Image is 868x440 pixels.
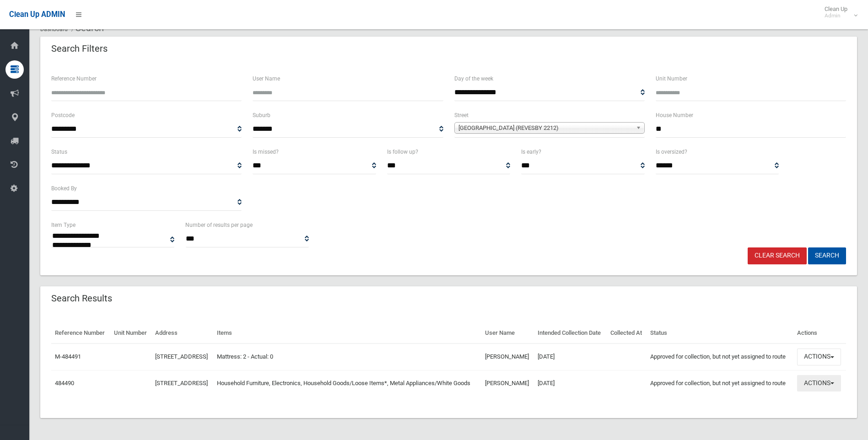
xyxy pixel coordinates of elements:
[825,12,847,19] small: Admin
[55,353,81,360] a: M-484491
[647,343,793,370] td: Approved for collection, but not yet assigned to route
[454,74,493,84] label: Day of the week
[534,370,606,396] td: [DATE]
[253,74,280,84] label: User Name
[387,147,418,157] label: Is follow up?
[454,110,469,120] label: Street
[647,323,793,343] th: Status
[155,380,208,386] a: [STREET_ADDRESS]
[656,110,693,120] label: House Number
[656,147,687,157] label: Is oversized?
[793,323,846,343] th: Actions
[607,323,647,343] th: Collected At
[51,183,77,193] label: Booked By
[481,370,534,396] td: [PERSON_NAME]
[647,370,793,396] td: Approved for collection, but not yet assigned to route
[253,147,279,157] label: Is missed?
[253,110,270,120] label: Suburb
[797,349,841,365] button: Actions
[534,343,606,370] td: [DATE]
[521,147,541,157] label: Is early?
[797,375,841,392] button: Actions
[748,247,807,264] a: Clear Search
[481,343,534,370] td: [PERSON_NAME]
[534,323,606,343] th: Intended Collection Date
[40,290,123,307] header: Search Results
[51,323,110,343] th: Reference Number
[9,10,65,19] span: Clean Up ADMIN
[151,323,213,343] th: Address
[213,370,481,396] td: Household Furniture, Electronics, Household Goods/Loose Items*, Metal Appliances/White Goods
[51,74,97,84] label: Reference Number
[110,323,152,343] th: Unit Number
[213,323,481,343] th: Items
[656,74,687,84] label: Unit Number
[481,323,534,343] th: User Name
[51,110,75,120] label: Postcode
[820,5,857,19] span: Clean Up
[51,147,67,157] label: Status
[55,380,74,386] a: 484490
[458,123,632,134] span: [GEOGRAPHIC_DATA] (REVESBY 2212)
[185,220,253,230] label: Number of results per page
[155,353,208,360] a: [STREET_ADDRESS]
[808,247,846,264] button: Search
[40,40,119,58] header: Search Filters
[40,26,68,32] a: Dashboard
[51,220,75,230] label: Item Type
[213,343,481,370] td: Mattress: 2 - Actual: 0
